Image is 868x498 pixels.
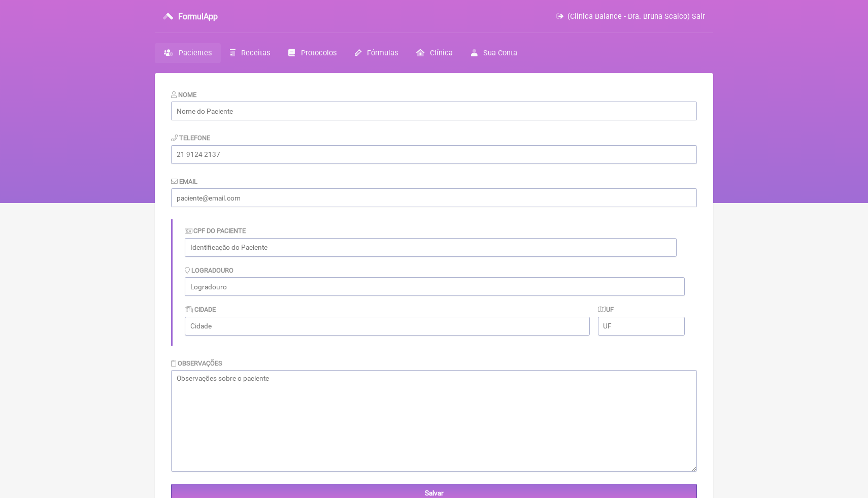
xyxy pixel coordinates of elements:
label: Logradouro [185,267,233,274]
span: Fórmulas [367,49,398,57]
input: Identificação do Paciente [185,238,677,257]
h3: FormulApp [178,12,218,21]
label: UF [598,306,614,313]
input: paciente@email.com [171,188,697,207]
a: (Clínica Balance - Dra. Bruna Scalco) Sair [556,12,705,21]
input: Nome do Paciente [171,102,697,120]
input: Cidade [185,317,590,336]
input: 21 9124 2137 [171,145,697,164]
label: Telefone [171,134,210,142]
span: Pacientes [179,49,212,57]
label: Cidade [185,306,216,313]
span: Receitas [241,49,270,57]
input: Logradouro [185,277,685,296]
label: Observações [171,359,222,367]
input: UF [598,317,685,336]
span: Protocolos [301,49,337,57]
span: Clínica [430,49,453,57]
a: Sua Conta [462,43,526,63]
label: Nome [171,91,196,98]
label: Email [171,178,197,185]
a: Fórmulas [346,43,407,63]
a: Pacientes [155,43,221,63]
a: Clínica [407,43,462,63]
span: (Clínica Balance - Dra. Bruna Scalco) Sair [567,12,705,21]
span: Sua Conta [483,49,517,57]
a: Receitas [221,43,279,63]
label: CPF do Paciente [185,227,246,235]
a: Protocolos [279,43,345,63]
